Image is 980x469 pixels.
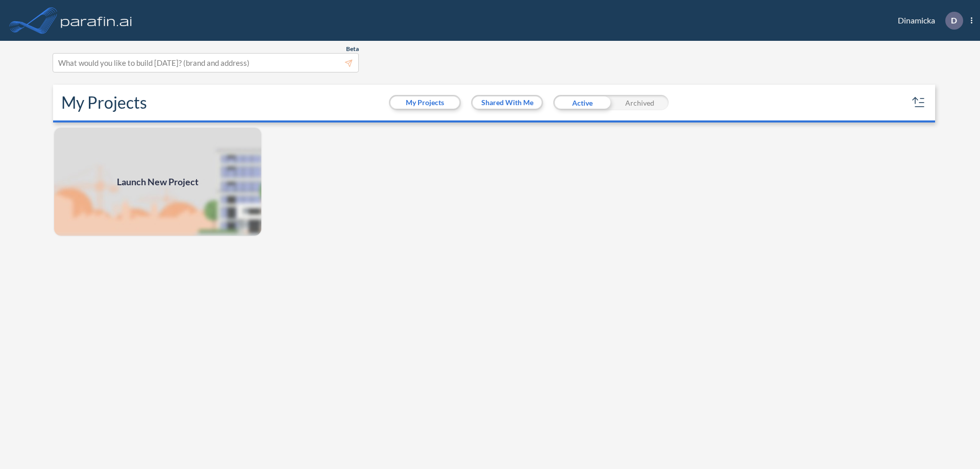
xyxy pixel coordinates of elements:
[53,127,262,237] a: Launch New Project
[951,16,957,25] p: D
[883,12,972,30] div: Dinamicka
[390,96,459,109] button: My Projects
[346,45,359,53] span: Beta
[59,10,134,31] img: logo
[117,175,199,189] span: Launch New Project
[553,95,611,110] div: Active
[473,96,542,109] button: Shared With Me
[61,93,147,112] h2: My Projects
[53,127,262,237] img: add
[611,95,669,110] div: Archived
[911,94,927,111] button: sort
